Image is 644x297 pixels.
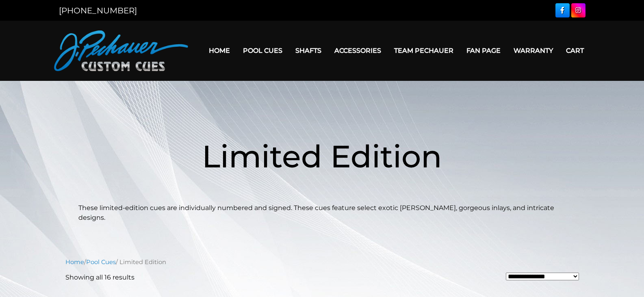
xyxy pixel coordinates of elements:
[65,258,84,266] a: Home
[202,40,236,61] a: Home
[289,40,328,61] a: Shafts
[54,30,188,71] img: Pechauer Custom Cues
[460,40,507,61] a: Fan Page
[59,6,137,15] a: [PHONE_NUMBER]
[65,258,579,267] nav: Breadcrumb
[559,40,590,61] a: Cart
[78,203,566,223] p: These limited-edition cues are individually numbered and signed. These cues feature select exotic...
[507,40,559,61] a: Warranty
[236,40,289,61] a: Pool Cues
[65,273,134,282] p: Showing all 16 results
[328,40,388,61] a: Accessories
[388,40,460,61] a: Team Pechauer
[86,258,116,266] a: Pool Cues
[202,137,442,175] span: Limited Edition
[506,273,579,280] select: Shop order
